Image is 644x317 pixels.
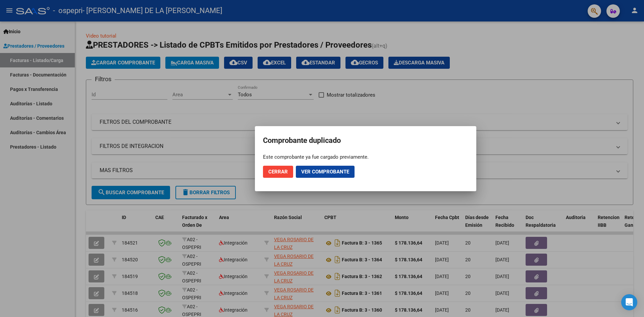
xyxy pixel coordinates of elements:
[301,169,349,175] span: Ver comprobante
[296,166,355,178] button: Ver comprobante
[263,134,468,147] h2: Comprobante duplicado
[621,294,637,310] div: Open Intercom Messenger
[263,154,468,160] div: Este comprobante ya fue cargado previamente.
[263,166,293,178] button: Cerrar
[268,169,288,175] span: Cerrar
